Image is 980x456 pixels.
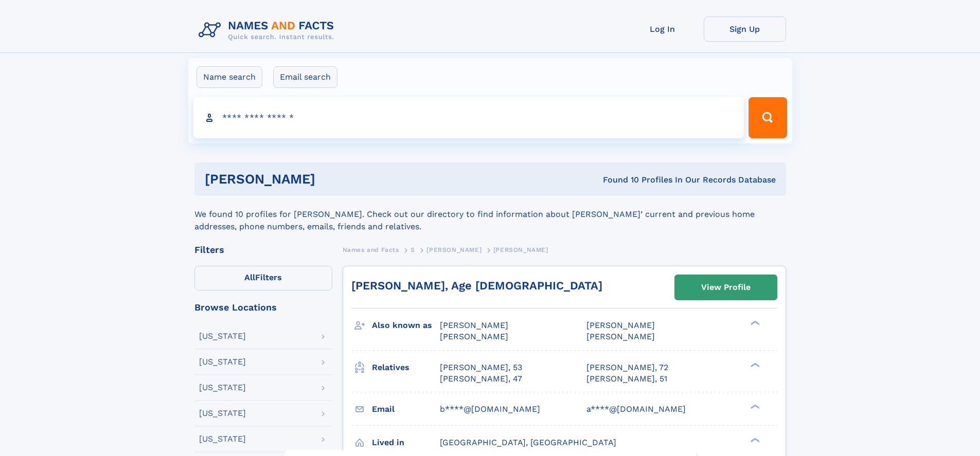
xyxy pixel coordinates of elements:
[351,279,602,292] a: [PERSON_NAME], Age [DEMOGRAPHIC_DATA]
[199,332,246,340] div: [US_STATE]
[372,317,440,334] h3: Also known as
[440,332,508,341] span: [PERSON_NAME]
[194,303,332,312] div: Browse Locations
[426,243,482,256] a: [PERSON_NAME]
[199,384,246,392] div: [US_STATE]
[621,16,704,42] a: Log In
[343,243,399,256] a: Names and Facts
[197,66,262,88] label: Name search
[205,173,459,186] h1: [PERSON_NAME]
[748,361,760,368] div: ❯
[194,245,332,254] div: Filters
[440,320,508,330] span: [PERSON_NAME]
[440,437,616,447] span: [GEOGRAPHIC_DATA], [GEOGRAPHIC_DATA]
[273,66,337,88] label: Email search
[411,246,415,253] span: S
[748,436,760,443] div: ❯
[372,434,440,451] h3: Lived in
[493,246,548,253] span: [PERSON_NAME]
[194,196,786,233] div: We found 10 profiles for [PERSON_NAME]. Check out our directory to find information about [PERSON...
[194,16,343,44] img: Logo Names and Facts
[244,272,255,282] span: All
[440,373,522,385] a: [PERSON_NAME], 47
[199,358,246,366] div: [US_STATE]
[411,243,415,256] a: S
[749,97,787,138] button: Search Button
[586,373,667,385] a: [PERSON_NAME], 51
[586,362,668,373] a: [PERSON_NAME], 72
[586,332,655,341] span: [PERSON_NAME]
[748,320,760,326] div: ❯
[701,276,751,299] div: View Profile
[199,409,246,417] div: [US_STATE]
[748,403,760,410] div: ❯
[199,435,246,443] div: [US_STATE]
[426,246,482,253] span: [PERSON_NAME]
[193,97,744,138] input: search input
[440,362,522,373] a: [PERSON_NAME], 53
[459,174,776,186] div: Found 10 Profiles In Our Records Database
[194,266,332,290] label: Filters
[372,400,440,418] h3: Email
[586,320,655,330] span: [PERSON_NAME]
[675,275,777,300] a: View Profile
[704,16,786,42] a: Sign Up
[372,359,440,376] h3: Relatives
